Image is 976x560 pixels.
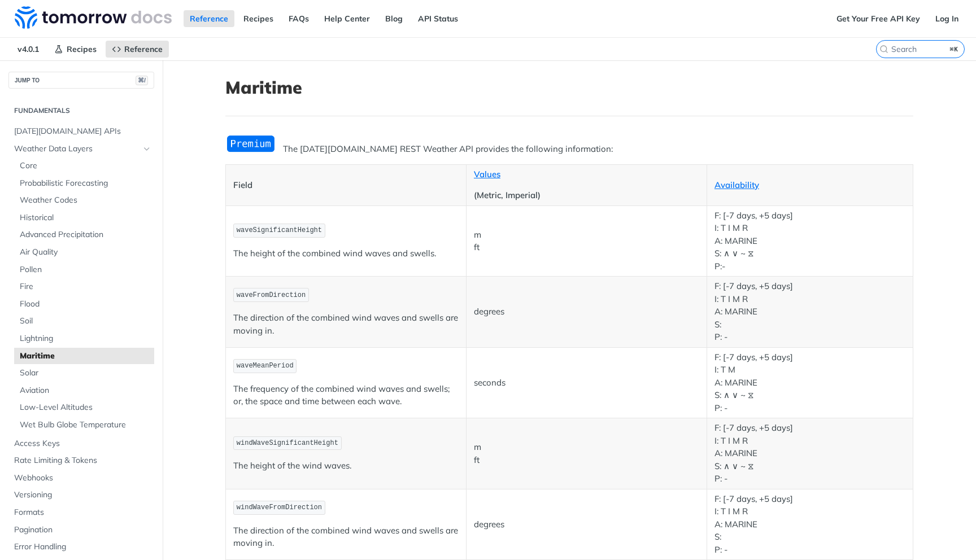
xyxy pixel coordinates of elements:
[20,195,151,206] span: Weather Codes
[8,504,154,521] a: Formats
[8,470,154,487] a: Webhooks
[474,377,699,390] p: seconds
[8,106,154,116] h2: Fundamentals
[20,299,151,310] span: Flood
[15,6,172,29] img: Tomorrow.io Weather API Docs
[879,45,888,54] svg: Search
[14,226,154,243] a: Advanced Precipitation
[8,452,154,469] a: Rate Limiting & Tokens
[20,229,151,240] span: Advanced Precipitation
[67,44,97,54] span: Recipes
[474,169,500,180] a: Values
[14,473,151,484] span: Webhooks
[225,143,913,156] p: The [DATE][DOMAIN_NAME] REST Weather API provides the following information:
[20,385,151,396] span: Aviation
[474,305,699,318] p: degrees
[184,10,234,27] a: Reference
[8,72,154,89] button: JUMP TO⌘/
[14,541,151,553] span: Error Handling
[474,229,699,254] p: m ft
[106,41,169,58] a: Reference
[233,460,459,473] p: The height of the wind waves.
[14,244,154,261] a: Air Quality
[20,333,151,344] span: Lightning
[8,522,154,539] a: Pagination
[14,278,154,295] a: Fire
[48,41,103,58] a: Recipes
[14,175,154,192] a: Probabilistic Forecasting
[20,281,151,292] span: Fire
[714,280,905,344] p: F: [-7 days, +5 days] I: T I M R A: MARINE S: P: -
[124,44,163,54] span: Reference
[14,143,140,155] span: Weather Data Layers
[233,179,459,192] p: Field
[20,264,151,275] span: Pollen
[136,76,148,85] span: ⌘/
[714,180,759,190] a: Availability
[474,441,699,466] p: m ft
[8,539,154,555] a: Error Handling
[233,524,459,550] p: The direction of the combined wind waves and swells are moving in.
[237,291,306,299] span: waveFromDirection
[20,178,151,189] span: Probabilistic Forecasting
[14,455,151,466] span: Rate Limiting & Tokens
[379,10,409,27] a: Blog
[714,422,905,485] p: F: [-7 days, +5 days] I: T I M R A: MARINE S: ∧ ∨ ~ ⧖ P: -
[714,351,905,415] p: F: [-7 days, +5 days] I: T M A: MARINE S: ∧ ∨ ~ ⧖ P: -
[14,382,154,399] a: Aviation
[237,439,338,447] span: windWaveSignificantHeight
[8,435,154,452] a: Access Keys
[225,77,913,98] h1: Maritime
[14,158,154,174] a: Core
[14,507,151,518] span: Formats
[714,493,905,557] p: F: [-7 days, +5 days] I: T I M R A: MARINE S: P: -
[14,348,154,365] a: Maritime
[14,489,151,501] span: Versioning
[20,316,151,327] span: Soil
[282,10,315,27] a: FAQs
[929,10,965,27] a: Log In
[233,312,459,337] p: The direction of the combined wind waves and swells are moving in.
[14,365,154,382] a: Solar
[14,524,151,536] span: Pagination
[830,10,926,27] a: Get Your Free API Key
[233,383,459,408] p: The frequency of the combined wind waves and swells; or, the space and time between each wave.
[20,402,151,413] span: Low-Level Altitudes
[233,247,459,260] p: The height of the combined wind waves and swells.
[14,313,154,330] a: Soil
[237,504,322,511] span: windWaveFromDirection
[14,296,154,313] a: Flood
[14,192,154,209] a: Weather Codes
[14,330,154,347] a: Lightning
[20,160,151,172] span: Core
[11,41,45,58] span: v4.0.1
[20,212,151,224] span: Historical
[14,126,151,137] span: [DATE][DOMAIN_NAME] APIs
[20,368,151,379] span: Solar
[237,10,280,27] a: Recipes
[20,351,151,362] span: Maritime
[947,43,961,55] kbd: ⌘K
[20,419,151,431] span: Wet Bulb Globe Temperature
[8,141,154,158] a: Weather Data LayersHide subpages for Weather Data Layers
[14,399,154,416] a: Low-Level Altitudes
[237,226,322,234] span: waveSignificantHeight
[142,145,151,154] button: Hide subpages for Weather Data Layers
[14,261,154,278] a: Pollen
[318,10,376,27] a: Help Center
[474,518,699,531] p: degrees
[20,247,151,258] span: Air Quality
[14,417,154,434] a: Wet Bulb Globe Temperature
[8,123,154,140] a: [DATE][DOMAIN_NAME] APIs
[14,209,154,226] a: Historical
[714,209,905,273] p: F: [-7 days, +5 days] I: T I M R A: MARINE S: ∧ ∨ ~ ⧖ P:-
[14,438,151,449] span: Access Keys
[474,189,699,202] p: (Metric, Imperial)
[412,10,464,27] a: API Status
[8,487,154,504] a: Versioning
[237,362,294,370] span: waveMeanPeriod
